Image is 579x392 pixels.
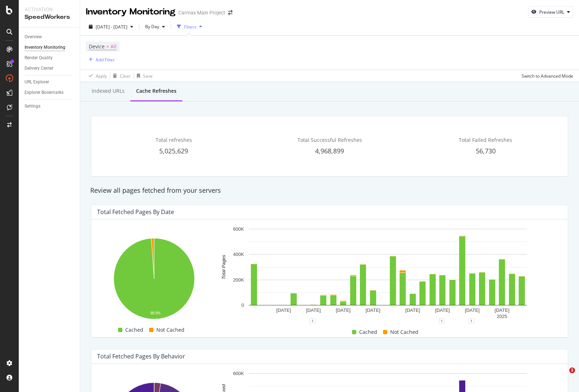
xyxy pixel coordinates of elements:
span: 56,730 [476,147,496,155]
span: 1 [569,367,575,373]
div: Total Fetched Pages by Date [97,208,174,215]
span: Total refreshes [156,136,192,143]
div: Settings [25,103,40,110]
span: Total Successful Refreshes [297,136,362,143]
div: Inventory Monitoring [25,44,65,51]
div: Delivery Center [25,65,53,72]
div: Preview URL [539,9,564,15]
a: Inventory Monitoring [25,44,75,51]
text: [DATE] [435,308,450,313]
svg: A chart. [214,225,562,321]
text: 600K [233,226,244,232]
a: Render Quality [25,54,75,62]
text: 600K [233,371,244,376]
span: Not Cached [390,328,418,336]
text: 200K [233,277,244,283]
div: arrow-right-arrow-left [228,10,232,15]
text: [DATE] [366,308,380,313]
div: 1 [469,318,474,324]
span: Cached [125,326,143,334]
div: Switch to Advanced Mode [522,73,573,79]
text: [DATE] [465,308,480,313]
button: Filters [174,21,205,32]
text: [DATE] [495,308,509,313]
button: Save [134,70,153,82]
a: Settings [25,103,75,110]
a: Explorer Bookmarks [25,89,75,96]
span: Device [89,43,105,50]
div: Review all pages fetched from your servers [87,186,573,195]
div: SpeedWorkers [25,13,74,21]
div: Total Fetched Pages by Behavior [97,353,185,360]
a: URL Explorer [25,78,75,86]
svg: A chart. [97,234,211,325]
div: Apply [96,73,107,79]
div: Activation [25,6,74,13]
div: Filters [184,24,196,30]
div: Overview [25,33,42,41]
button: Preview URL [528,6,573,18]
text: [DATE] [306,308,321,313]
span: By Day [142,23,159,30]
div: Save [143,73,153,79]
text: 2025 [497,314,507,319]
text: 400K [233,252,244,257]
div: Inventory Monitoring [86,6,175,18]
button: By Day [142,21,168,32]
text: [DATE] [336,308,351,313]
text: Total Pages [221,254,226,279]
button: Switch to Advanced Mode [519,70,573,82]
div: Carmax Main Project [178,9,225,16]
span: Cached [359,328,377,336]
div: Explorer Bookmarks [25,89,64,96]
button: [DATE] - [DATE] [86,21,136,32]
button: Add Filter [86,55,115,64]
iframe: Intercom live chat [554,367,572,385]
text: 0 [241,302,244,308]
span: 4,968,899 [315,147,344,155]
text: 98.9% [150,311,160,315]
div: Clear [120,73,131,79]
div: Indexed URLs [92,87,125,95]
button: Apply [86,70,107,82]
span: = [106,43,109,50]
button: Clear [110,70,131,82]
a: Delivery Center [25,65,75,72]
span: Not Cached [156,326,184,334]
div: Cache refreshes [136,87,177,95]
span: All [110,42,117,52]
a: Overview [25,33,75,41]
text: [DATE] [405,308,420,313]
div: Render Quality [25,54,53,62]
text: [DATE] [276,308,291,313]
div: 1 [439,318,445,324]
span: [DATE] - [DATE] [96,24,127,30]
div: 1 [310,318,315,324]
span: Total Failed Refreshes [459,136,512,143]
div: Add Filter [96,57,115,63]
span: 5,025,629 [159,147,188,155]
div: URL Explorer [25,78,49,86]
